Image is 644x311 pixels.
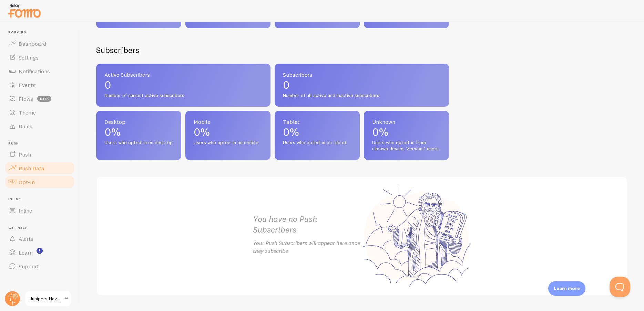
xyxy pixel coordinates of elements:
[610,277,630,297] iframe: Help Scout Beacon - Open
[4,106,75,119] a: Theme
[4,37,75,51] a: Dashboard
[8,197,75,202] span: Inline
[548,281,585,296] div: Learn more
[96,45,139,55] h2: Subscribers
[194,119,262,125] span: Mobile
[19,82,35,88] span: Events
[283,140,351,146] span: Users who opted-in on tablet
[554,285,580,292] p: Learn more
[4,259,75,273] a: Support
[4,175,75,189] a: Opt-In
[283,119,351,125] span: Tablet
[194,127,262,138] p: 0%
[104,119,173,125] span: Desktop
[104,127,173,138] p: 0%
[283,93,441,99] span: Number of all active and inactive subscribers
[19,123,32,130] span: Rules
[19,151,31,158] span: Push
[4,246,75,259] a: Learn
[4,92,75,106] a: Flows beta
[283,72,441,77] span: Subscribers
[7,2,42,19] img: fomo-relay-logo-orange.svg
[19,95,33,102] span: Flows
[4,204,75,217] a: Inline
[283,79,441,90] p: 0
[8,141,75,146] span: Push
[104,140,173,146] span: Users who opted-in on desktop
[8,226,75,230] span: Get Help
[4,232,75,246] a: Alerts
[37,248,43,254] svg: <p>Watch New Feature Tutorials!</p>
[253,214,362,235] h2: You have no Push Subscribers
[4,119,75,133] a: Rules
[194,140,262,146] span: Users who opted-in on mobile
[8,30,75,35] span: Pop-ups
[19,109,36,116] span: Theme
[19,207,32,214] span: Inline
[372,140,441,152] span: Users who opted-in from uknown device. Version 1 users.
[4,78,75,92] a: Events
[4,51,75,64] a: Settings
[30,294,62,303] span: Junipers Haven Skincare
[104,79,262,90] p: 0
[104,72,262,77] span: Active Subscribers
[372,119,441,125] span: Unknown
[19,235,33,242] span: Alerts
[4,148,75,161] a: Push
[19,249,33,256] span: Learn
[19,54,39,61] span: Settings
[104,93,262,99] span: Number of current active subscribers
[4,161,75,175] a: Push Data
[4,64,75,78] a: Notifications
[37,96,51,102] span: beta
[253,239,362,255] p: Your Push Subscribers will appear here once they subscribe
[25,290,71,307] a: Junipers Haven Skincare
[19,179,35,185] span: Opt-In
[19,165,44,172] span: Push Data
[19,40,46,47] span: Dashboard
[19,68,50,75] span: Notifications
[283,127,351,138] p: 0%
[372,127,441,138] p: 0%
[19,263,39,270] span: Support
